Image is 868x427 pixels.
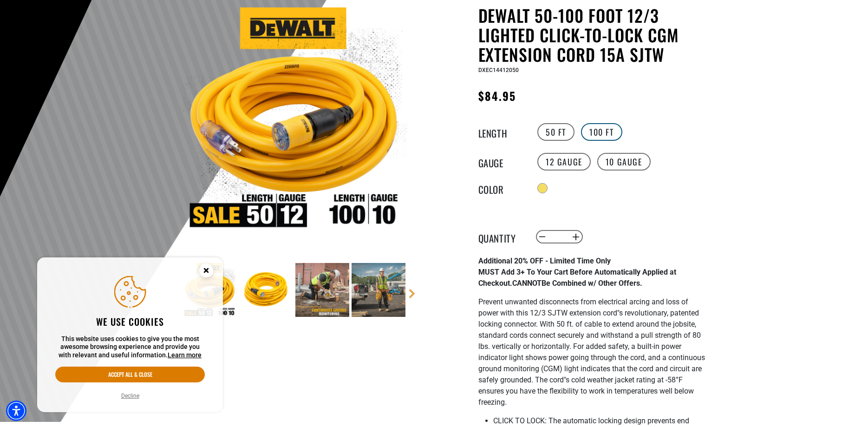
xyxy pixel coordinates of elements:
[118,391,142,401] button: Decline
[189,257,223,286] button: Close this option
[407,289,417,298] a: Next
[581,123,622,141] label: 100 FT
[478,6,706,64] h1: DEWALT 50-100 foot 12/3 Lighted Click-to-Lock CGM Extension Cord 15A SJTW
[478,126,525,138] legend: Length
[55,315,205,328] h2: We use cookies
[537,123,574,141] label: 50 FT
[478,87,516,104] span: $84.95
[55,367,205,382] button: Accept all & close
[597,153,651,171] label: 10 Gauge
[37,257,223,413] aside: Cookie Consent
[478,231,525,243] label: Quantity
[537,153,591,171] label: 12 Gauge
[478,268,676,288] strong: MUST Add 3+ To Your Cart Before Automatically Applied at Checkout. Be Combined w/ Other Offers.
[478,297,705,407] span: Prevent unwanted disconnects from electrical arcing and loss of power with this 12/3 SJTW extensi...
[478,256,611,265] strong: Additional 20% OFF - Limited Time Only
[478,67,519,73] span: DXEC14412050
[478,182,525,194] legend: Color
[168,351,202,359] a: This website uses cookies to give you the most awesome browsing experience and provide you with r...
[6,401,26,421] div: Accessibility Menu
[512,279,542,288] span: CANNOT
[55,335,205,360] p: This website uses cookies to give you the most awesome browsing experience and provide you with r...
[478,156,525,168] legend: Gauge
